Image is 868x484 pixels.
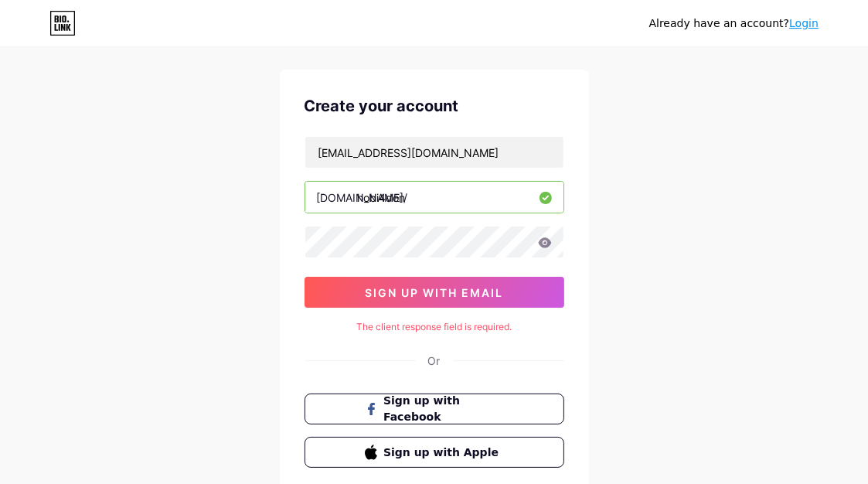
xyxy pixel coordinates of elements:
input: username [305,182,563,213]
button: Sign up with Facebook [305,394,564,424]
div: The client response field is required. [305,320,564,334]
input: Email [305,137,563,168]
button: Sign up with Apple [305,437,564,468]
span: sign up with email [365,286,503,299]
div: Create your account [305,94,564,118]
div: Already have an account? [649,15,819,32]
button: sign up with email [305,277,564,308]
div: [DOMAIN_NAME]/ [317,189,408,206]
span: Sign up with Apple [383,445,503,461]
a: Login [789,17,819,29]
span: Sign up with Facebook [383,393,503,425]
div: Or [428,353,441,369]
